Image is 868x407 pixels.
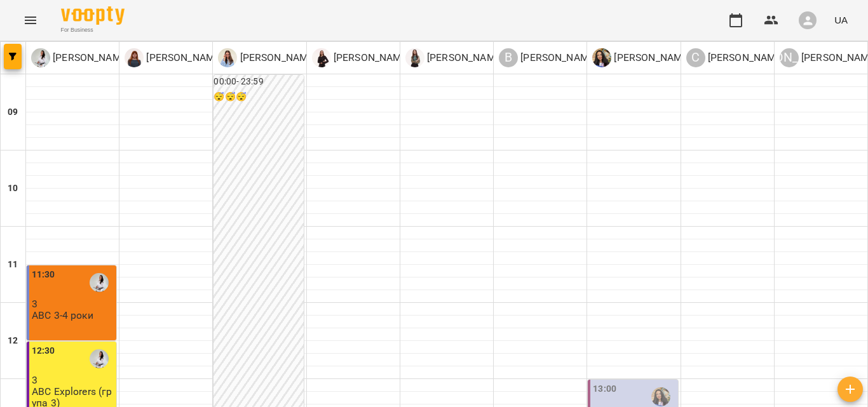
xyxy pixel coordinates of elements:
[837,377,863,402] button: Створити урок
[686,48,705,67] div: С
[32,310,93,321] p: ABC 3-4 роки
[780,48,799,67] div: [PERSON_NAME]
[499,48,597,67] div: Васильєва Ірина Дмитрівна
[90,349,109,368] img: Ольга Березій
[218,48,237,67] img: А
[705,50,785,65] p: [PERSON_NAME]
[593,382,616,396] label: 13:00
[237,50,316,65] p: [PERSON_NAME]
[405,48,504,67] a: О [PERSON_NAME]
[611,50,691,65] p: [PERSON_NAME]
[125,48,223,67] a: М [PERSON_NAME]
[312,48,410,67] div: Катерина Постернак
[214,75,303,89] h6: 00:00 - 23:59
[312,48,410,67] a: К [PERSON_NAME]
[592,48,691,67] div: Олена Камінська
[592,48,691,67] a: О [PERSON_NAME]
[8,182,18,196] h6: 10
[8,334,18,348] h6: 12
[218,48,316,67] a: А [PERSON_NAME]
[50,50,130,65] p: [PERSON_NAME]
[499,48,518,67] div: В
[405,48,504,67] div: Омельченко Маргарита
[61,6,125,25] img: Voopty Logo
[144,50,223,65] p: [PERSON_NAME]
[32,375,114,385] p: 3
[834,13,848,27] span: UA
[686,48,785,67] div: Світлана Лукашова
[518,50,597,65] p: [PERSON_NAME]
[312,48,331,67] img: К
[61,26,125,34] span: For Business
[31,48,130,67] a: О [PERSON_NAME]
[31,48,50,67] img: О
[651,387,670,406] img: Олена Камінська
[32,268,55,282] label: 11:30
[499,48,597,67] a: В [PERSON_NAME]
[829,8,853,32] button: UA
[592,48,611,67] img: О
[218,48,316,67] div: Анастасія Сікунда
[214,90,303,104] h6: 😴😴😴
[32,344,55,358] label: 12:30
[686,48,785,67] a: С [PERSON_NAME]
[32,298,114,309] p: 3
[424,50,504,65] p: [PERSON_NAME]
[125,48,223,67] div: Михайлова Тетяна
[8,105,18,119] h6: 09
[90,273,109,292] img: Ольга Березій
[331,50,410,65] p: [PERSON_NAME]
[125,48,144,67] img: М
[15,5,46,36] button: Menu
[8,258,18,272] h6: 11
[405,48,424,67] img: О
